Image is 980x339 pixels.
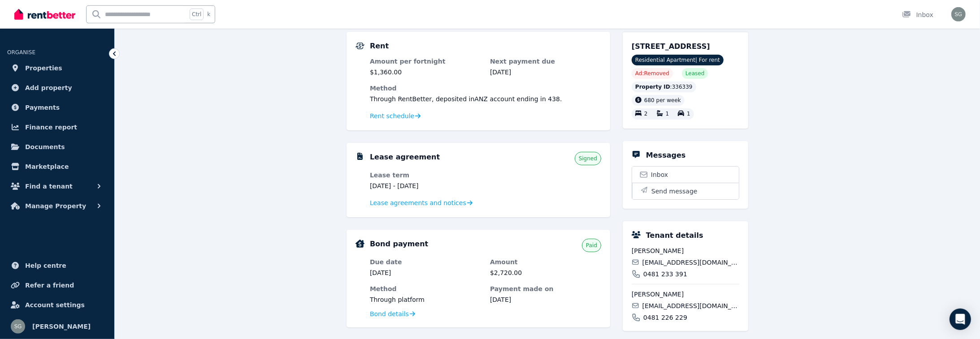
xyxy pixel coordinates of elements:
h5: Messages [646,150,685,161]
span: Through RentBetter , deposited in ANZ account ending in 438 . [370,95,562,103]
img: Bond Details [356,240,364,248]
a: Bond details [370,309,415,318]
span: 680 per week [644,97,681,103]
dd: [DATE] [370,268,481,277]
a: Account settings [7,296,107,314]
dd: $1,360.00 [370,68,481,77]
span: Refer a friend [25,280,74,291]
span: [STREET_ADDRESS] [632,42,710,51]
span: [PERSON_NAME] [632,290,739,299]
a: Payments [7,99,107,116]
span: Documents [25,142,65,152]
dd: [DATE] [490,68,601,77]
span: Leased [685,70,704,77]
dt: Lease term [370,171,481,180]
span: Signed [579,155,597,162]
span: Finance report [25,122,77,133]
span: Find a tenant [25,181,73,192]
dd: $2,720.00 [490,268,601,277]
dt: Due date [370,257,481,266]
a: Finance report [7,118,107,136]
a: Properties [7,59,107,77]
a: Refer a friend [7,276,107,294]
span: Ad: Removed [635,70,669,77]
span: [PERSON_NAME] [632,246,739,255]
a: Marketplace [7,158,107,176]
dt: Next payment due [490,57,601,66]
img: Sergio Gualtieri [951,7,966,21]
span: Property ID [635,83,670,90]
a: Documents [7,138,107,156]
span: [EMAIL_ADDRESS][DOMAIN_NAME] [642,258,739,267]
a: Inbox [632,167,739,183]
dt: Method [370,284,481,293]
span: [PERSON_NAME] [32,321,91,332]
span: Add property [25,82,72,93]
span: [EMAIL_ADDRESS][DOMAIN_NAME] [642,301,739,310]
div: Inbox [902,10,933,19]
a: Help centre [7,257,107,275]
span: Payments [25,102,60,113]
button: Find a tenant [7,177,107,195]
span: ORGANISE [7,49,35,56]
dd: [DATE] [490,295,601,304]
img: RentBetter [14,8,75,21]
dt: Amount per fortnight [370,57,481,66]
dt: Payment made on [490,284,601,293]
h5: Tenant details [646,230,703,241]
div: : 336339 [632,82,696,92]
span: Marketplace [25,161,69,172]
span: Residential Apartment | For rent [632,55,724,65]
span: Paid [586,242,597,249]
span: Properties [25,63,62,73]
span: Account settings [25,300,85,310]
h5: Lease agreement [370,152,440,163]
a: Add property [7,79,107,97]
span: Send message [651,187,698,196]
h5: Bond payment [370,239,428,249]
span: Inbox [651,170,668,179]
button: Send message [632,183,739,199]
dd: Through platform [370,295,481,304]
dd: [DATE] - [DATE] [370,181,481,190]
dt: Method [370,84,601,93]
a: Lease agreements and notices [370,198,473,207]
h5: Rent [370,41,389,51]
span: k [207,11,210,18]
span: Lease agreements and notices [370,198,466,207]
span: Ctrl [190,9,204,20]
span: Rent schedule [370,112,414,120]
img: Rental Payments [356,43,364,49]
button: Manage Property [7,197,107,215]
span: 0481 233 391 [643,270,687,279]
span: 1 [687,111,690,117]
img: Sergio Gualtieri [11,319,25,334]
span: Help centre [25,260,66,271]
span: Manage Property [25,201,86,211]
span: Bond details [370,309,409,318]
div: Open Intercom Messenger [950,309,971,330]
span: 1 [666,111,669,117]
span: 0481 226 229 [643,313,687,322]
span: 2 [644,111,648,117]
dt: Amount [490,257,601,266]
a: Rent schedule [370,112,421,120]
